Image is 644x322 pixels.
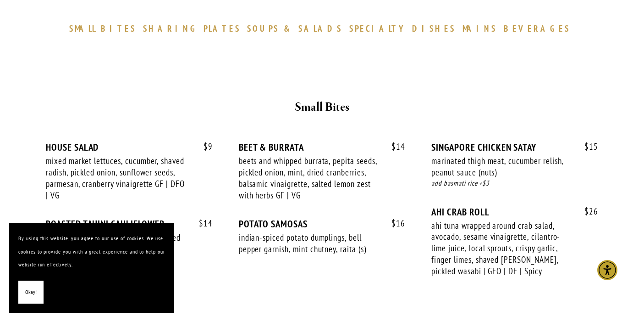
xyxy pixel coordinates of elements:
[575,206,598,217] span: 26
[204,141,208,152] span: $
[239,218,406,230] div: POTATO SAMOSAS
[25,286,37,299] span: Okay!
[143,23,245,34] a: SHARINGPLATES
[391,218,396,229] span: $
[18,232,165,271] p: By using this website, you agree to our use of cookies. We use cookies to provide you with a grea...
[349,23,408,34] span: SPECIALTY
[462,23,501,34] a: MAINS
[412,23,456,34] span: DISHES
[46,155,187,201] div: mixed market lettuces, cucumber, shaved radish, pickled onion, sunflower seeds, parmesan, cranber...
[349,23,460,34] a: SPECIALTYDISHES
[18,281,44,304] button: Okay!
[284,23,294,34] span: &
[431,178,598,189] div: add basmati rice +$3
[9,223,174,313] section: Cookie banner
[584,141,589,152] span: $
[69,23,141,34] a: SMALLBITES
[504,23,575,34] a: BEVERAGES
[46,218,213,230] div: ROASTED TAHINI CAULIFLOWER
[247,23,347,34] a: SOUPS&SALADS
[462,23,497,34] span: MAINS
[204,23,241,34] span: PLATES
[504,23,571,34] span: BEVERAGES
[431,141,598,153] div: SINGAPORE CHICKEN SATAY
[101,23,136,34] span: BITES
[194,141,213,152] span: 9
[431,220,572,277] div: ahi tuna wrapped around crab salad, avocado, sesame vinaigrette, cilantro-lime juice, local sprou...
[298,23,342,34] span: SALADS
[199,218,204,229] span: $
[431,155,572,178] div: marinated thigh meat, cucumber relish, peanut sauce (nuts)
[382,141,405,152] span: 14
[239,155,380,201] div: beets and whipped burrata, pepita seeds, pickled onion, mint, dried cranberries, balsamic vinaigr...
[239,232,380,254] div: indian-spiced potato dumplings, bell pepper garnish, mint chutney, raita (s)
[190,218,213,229] span: 14
[382,218,405,229] span: 16
[431,206,598,218] div: AHI CRAB ROLL
[391,141,396,152] span: $
[575,141,598,152] span: 15
[69,23,97,34] span: SMALL
[597,260,617,280] div: Accessibility Menu
[295,99,349,115] strong: Small Bites
[247,23,279,34] span: SOUPS
[46,141,213,153] div: HOUSE SALAD
[584,206,589,217] span: $
[239,141,406,153] div: BEET & BURRATA
[143,23,199,34] span: SHARING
